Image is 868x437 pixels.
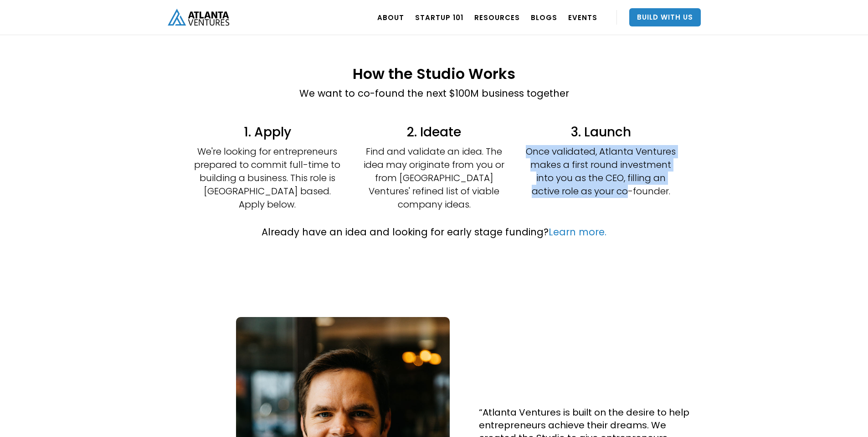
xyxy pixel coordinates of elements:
a: Startup 101 [415,5,463,30]
a: EVENTS [568,5,597,30]
p: Already have an idea and looking for early stage funding? [262,225,606,239]
p: We want to co-found the next $100M business together [299,86,569,101]
a: ABOUT [377,5,404,30]
a: Learn more. [549,225,606,239]
a: BLOGS [531,5,557,30]
h2: How the Studio Works [299,66,569,82]
h4: 2. Ideate [359,124,509,140]
p: We're looking for entrepreneurs prepared to commit full-time to building a business. This role is... [192,145,343,211]
h4: 3. Launch [526,124,676,140]
h4: 1. Apply [192,124,343,140]
a: RESOURCES [474,5,520,30]
a: Build With Us [629,8,701,26]
p: Once validated, Atlanta Ventures makes a first round investment into you as the CEO, filling an a... [526,145,676,198]
p: Find and validate an idea. The idea may originate from you or from [GEOGRAPHIC_DATA] Ventures' re... [359,145,509,211]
